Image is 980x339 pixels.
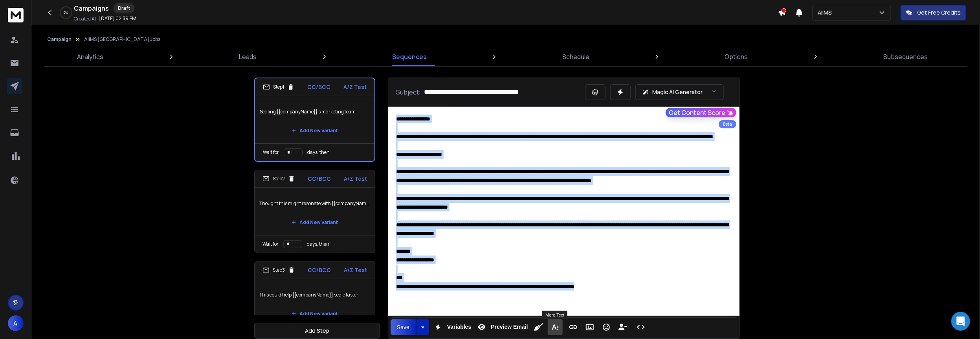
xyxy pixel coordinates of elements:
div: Beta [719,120,736,128]
button: Insert Link (⌘K) [566,319,581,335]
span: Preview Email [489,324,529,330]
p: A/Z Test [344,266,367,274]
button: Insert Image (⌘P) [582,319,597,335]
div: Draft [114,3,134,13]
li: Step3CC/BCCA/Z TestThis could help {{companyName}} scale fasterAdd New Variant [254,261,375,327]
p: CC/BCC [307,83,330,91]
button: Magic AI Generator [635,84,724,100]
p: A/Z Test [343,83,367,91]
p: days, then [307,149,330,156]
div: Open Intercom Messenger [951,312,970,331]
button: Variables [431,319,473,335]
p: Wait for [263,149,279,156]
div: Step 3 [262,267,295,274]
p: Scaling {{companyName}}'s marketing team [260,101,370,123]
button: Code View [633,319,648,335]
button: Add Step [254,323,380,339]
p: 0 % [64,10,68,15]
p: AIIMS [818,9,835,17]
button: Add New Variant [285,306,344,322]
p: Get Free Credits [917,9,961,17]
p: Wait for [262,241,279,247]
button: Insert Unsubscribe Link [615,319,630,335]
button: Get Free Credits [901,5,966,20]
p: Magic AI Generator [652,88,703,96]
p: This could help {{companyName}} scale faster [259,284,370,306]
button: Get Content Score [666,108,736,117]
p: AIIMS [GEOGRAPHIC_DATA] Jobs [84,36,160,43]
p: Thought this might resonate with {{companyName}} [259,193,370,215]
button: Add New Variant [285,123,344,139]
button: Add New Variant [285,215,344,230]
p: Subject: [396,87,421,97]
div: Step 2 [262,175,295,182]
p: Subsequences [884,52,928,61]
h1: Campaigns [74,4,109,13]
p: Schedule [562,52,589,61]
p: Created At: [74,16,97,22]
button: Save [391,319,416,335]
a: Schedule [558,47,594,66]
button: Preview Email [474,319,529,335]
button: A [8,315,24,331]
p: [DATE] 02:39 PM [99,15,136,22]
li: Step2CC/BCCA/Z TestThought this might resonate with {{companyName}}Add New VariantWait fordays, then [254,170,375,253]
span: Variables [446,324,473,330]
a: Options [720,47,753,66]
a: Leads [234,47,261,66]
p: Analytics [77,52,103,61]
p: Sequences [392,52,427,61]
a: Sequences [387,47,431,66]
p: CC/BCC [308,175,331,183]
div: Step 1 [263,83,294,91]
button: Campaign [47,36,72,43]
p: A/Z Test [344,175,367,183]
a: Subsequences [879,47,933,66]
div: More Text [542,311,567,319]
button: Emoticons [599,319,614,335]
p: Leads [239,52,257,61]
a: Analytics [72,47,108,66]
li: Step1CC/BCCA/Z TestScaling {{companyName}}'s marketing teamAdd New VariantWait fordays, then [254,78,375,162]
p: Options [725,52,748,61]
p: days, then [307,241,329,247]
p: CC/BCC [308,266,331,274]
